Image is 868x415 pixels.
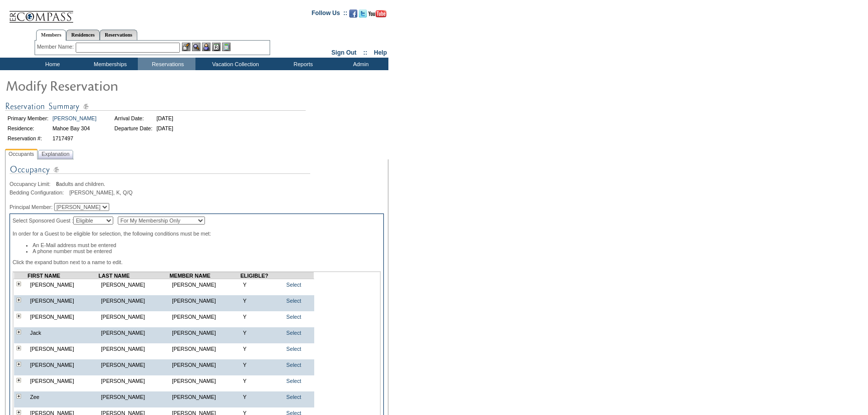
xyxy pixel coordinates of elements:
[169,391,241,402] td: [PERSON_NAME]
[66,30,100,40] a: Residences
[28,343,99,354] td: [PERSON_NAME]
[36,30,67,41] a: Members
[99,375,170,386] td: [PERSON_NAME]
[286,346,301,352] a: Select
[241,343,281,354] td: Y
[212,43,221,51] img: Reservations
[17,378,21,382] img: plus.gif
[28,295,99,306] td: [PERSON_NAME]
[100,30,137,40] a: Reservations
[28,327,99,338] td: Jack
[241,279,281,291] td: Y
[51,134,98,143] td: 1717497
[17,410,21,414] img: plus.gif
[363,49,367,56] span: ::
[10,181,55,187] span: Occupancy Limit:
[202,43,210,51] img: Impersonate
[99,295,170,306] td: [PERSON_NAME]
[169,279,241,291] td: [PERSON_NAME]
[286,378,301,384] a: Select
[99,273,170,279] td: LAST NAME
[10,163,310,181] img: Occupancy
[169,295,241,306] td: [PERSON_NAME]
[5,75,205,95] img: Modify Reservation
[7,149,36,159] span: Occupants
[17,362,21,366] img: plus.gif
[40,149,72,159] span: Explanation
[273,58,331,70] td: Reports
[241,375,281,386] td: Y
[80,58,138,70] td: Memberships
[10,189,68,195] span: Bedding Configuration:
[33,248,381,254] li: A phone number must be entered
[222,43,231,51] img: b_calculator.gif
[28,279,99,291] td: [PERSON_NAME]
[138,58,195,70] td: Reservations
[241,327,281,338] td: Y
[169,343,241,354] td: [PERSON_NAME]
[286,362,301,368] a: Select
[6,114,50,123] td: Primary Member:
[17,298,21,302] img: plus.gif
[241,391,281,402] td: Y
[28,273,99,279] td: FIRST NAME
[37,43,76,51] div: Member Name:
[17,330,21,334] img: plus.gif
[155,124,175,133] td: [DATE]
[286,298,301,304] a: Select
[28,359,99,370] td: [PERSON_NAME]
[349,10,357,18] img: Become our fan on Facebook
[99,311,170,322] td: [PERSON_NAME]
[286,394,301,400] a: Select
[182,43,190,51] img: b_edit.gif
[359,13,367,19] a: Follow us on Twitter
[169,359,241,370] td: [PERSON_NAME]
[51,124,98,133] td: Mahoe Bay 304
[69,189,132,195] span: [PERSON_NAME], K, Q/Q
[17,282,21,286] img: plus.gif
[331,49,356,56] a: Sign Out
[331,58,388,70] td: Admin
[241,359,281,370] td: Y
[99,359,170,370] td: [PERSON_NAME]
[192,43,200,51] img: View
[5,100,306,113] img: Reservation Summary
[169,311,241,322] td: [PERSON_NAME]
[33,242,381,248] li: An E-Mail address must be entered
[368,13,386,19] a: Subscribe to our YouTube Channel
[368,10,386,18] img: Subscribe to our YouTube Channel
[195,58,273,70] td: Vacation Collection
[113,114,154,123] td: Arrival Date:
[17,314,21,318] img: plus.gif
[286,330,301,336] a: Select
[28,391,99,402] td: Zee
[113,124,154,133] td: Departure Date:
[349,13,357,19] a: Become our fan on Facebook
[28,375,99,386] td: [PERSON_NAME]
[286,314,301,320] a: Select
[10,204,53,210] span: Principal Member:
[169,375,241,386] td: [PERSON_NAME]
[9,3,74,23] img: Compass Home
[56,181,59,187] span: 8
[169,327,241,338] td: [PERSON_NAME]
[6,134,50,143] td: Reservation #:
[286,282,301,288] a: Select
[241,295,281,306] td: Y
[99,391,170,402] td: [PERSON_NAME]
[17,346,21,350] img: plus.gif
[312,9,347,21] td: Follow Us ::
[169,273,241,279] td: MEMBER NAME
[53,115,97,121] a: [PERSON_NAME]
[28,311,99,322] td: [PERSON_NAME]
[241,311,281,322] td: Y
[10,181,384,187] div: adults and children.
[99,343,170,354] td: [PERSON_NAME]
[99,279,170,291] td: [PERSON_NAME]
[374,49,387,56] a: Help
[17,394,21,398] img: plus.gif
[155,114,175,123] td: [DATE]
[359,10,367,18] img: Follow us on Twitter
[241,273,281,279] td: ELIGIBLE?
[23,58,80,70] td: Home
